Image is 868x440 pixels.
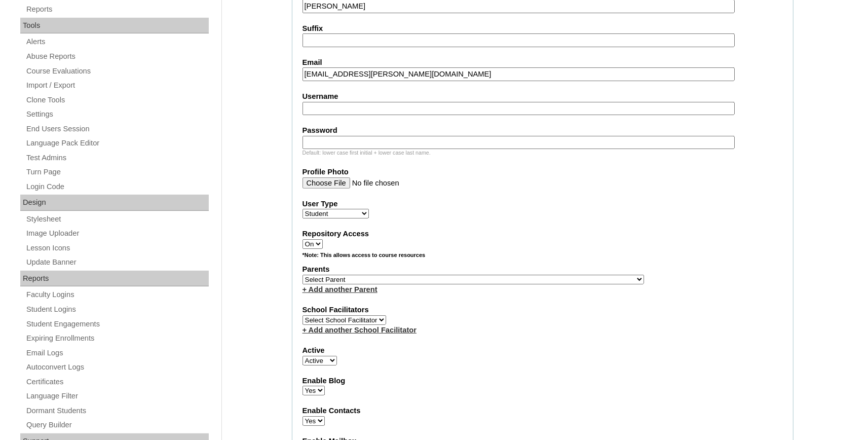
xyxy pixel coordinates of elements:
a: Course Evaluations [25,65,209,78]
a: Abuse Reports [25,50,209,63]
a: Update Banner [25,256,209,269]
div: Design [20,195,209,211]
a: + Add another Parent [303,285,378,294]
label: Active [303,345,783,356]
a: Student Engagements [25,318,209,331]
a: Dormant Students [25,405,209,417]
a: Alerts [25,35,209,48]
a: Autoconvert Logs [25,361,209,374]
label: Email [303,57,783,68]
a: Image Uploader [25,227,209,240]
a: Stylesheet [25,213,209,226]
a: Query Builder [25,419,209,431]
label: Username [303,91,783,102]
a: Language Filter [25,390,209,402]
div: *Note: This allows access to course resources [303,251,783,264]
a: Clone Tools [25,94,209,106]
label: Repository Access [303,229,783,239]
a: Certificates [25,376,209,388]
div: Reports [20,271,209,287]
a: Language Pack Editor [25,137,209,150]
a: Email Logs [25,347,209,359]
label: Suffix [303,23,783,34]
label: Enable Blog [303,376,783,386]
label: Password [303,125,783,136]
div: Tools [20,18,209,34]
a: Faculty Logins [25,288,209,301]
label: Parents [303,264,783,275]
a: + Add another School Facilitator [303,326,417,334]
label: School Facilitators [303,305,783,315]
a: Reports [25,3,209,16]
a: Import / Export [25,79,209,92]
a: Test Admins [25,152,209,164]
div: Default: lower case first initial + lower case last name. [303,149,783,157]
a: Lesson Icons [25,242,209,254]
label: User Type [303,199,783,209]
a: Student Logins [25,303,209,316]
a: Settings [25,108,209,121]
a: End Users Session [25,123,209,135]
label: Profile Photo [303,167,783,177]
label: Enable Contacts [303,406,783,416]
a: Login Code [25,180,209,193]
a: Turn Page [25,166,209,178]
a: Expiring Enrollments [25,332,209,345]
